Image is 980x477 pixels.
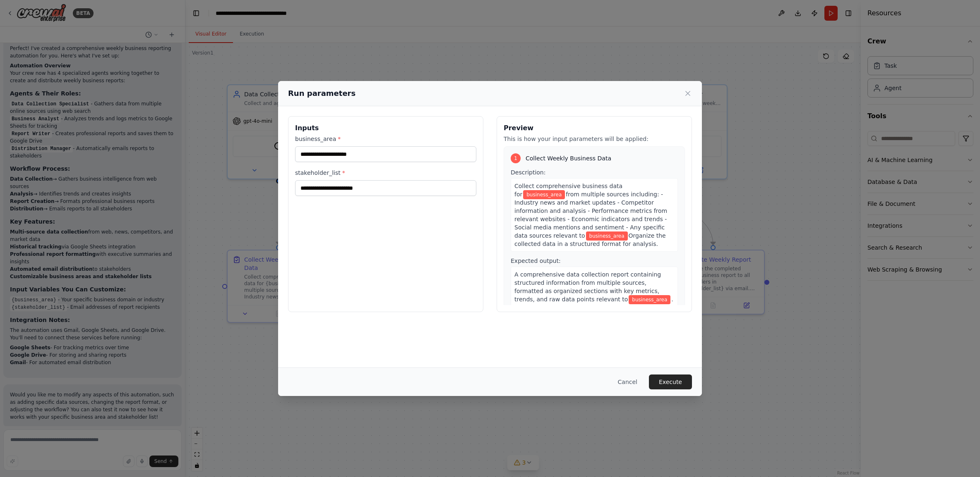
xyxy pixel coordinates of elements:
[504,123,685,133] h3: Preview
[288,88,355,99] h2: Run parameters
[514,191,667,239] span: from multiple sources including: - Industry news and market updates - Competitor information and ...
[514,183,622,198] span: Collect comprehensive business data for
[514,271,661,303] span: A comprehensive data collection report containing structured information from multiple sources, f...
[295,123,476,133] h3: Inputs
[295,135,476,143] label: business_area
[295,169,476,177] label: stakeholder_list
[511,258,561,264] span: Expected output:
[504,135,685,143] p: This is how your input parameters will be applied:
[611,374,644,389] button: Cancel
[649,374,692,389] button: Execute
[586,231,628,241] span: Variable: business_area
[511,153,521,163] div: 1
[523,190,565,199] span: Variable: business_area
[629,295,670,304] span: Variable: business_area
[671,296,673,303] span: .
[511,169,545,176] span: Description:
[526,154,611,162] span: Collect Weekly Business Data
